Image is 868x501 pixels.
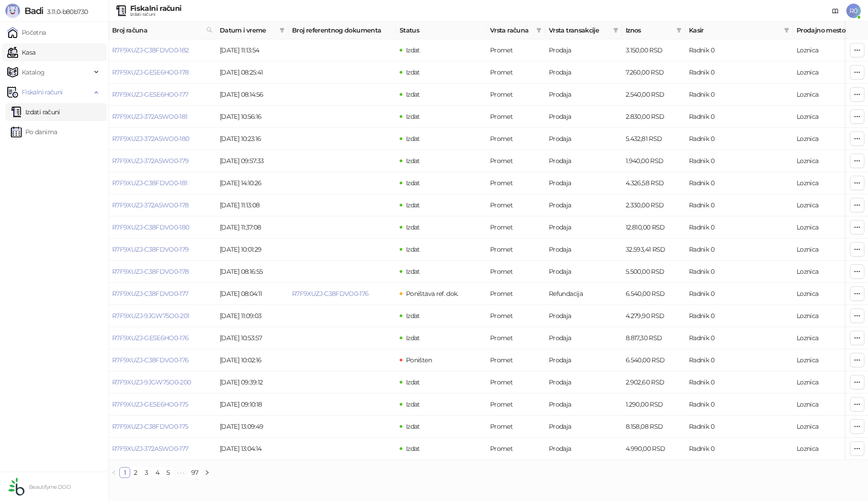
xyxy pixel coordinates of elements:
td: [DATE] 09:57:33 [216,150,288,172]
td: Radnik 0 [685,194,793,216]
span: Izdat [406,46,420,54]
td: Promet [486,438,545,460]
td: Promet [486,371,545,393]
span: Kasir [689,25,780,35]
button: right [202,467,212,478]
td: R7F9XUZJ-372A5WO0-179 [108,150,216,172]
span: filter [278,23,287,37]
td: Prodaja [545,416,622,438]
td: Prodaja [545,61,622,84]
td: Promet [486,393,545,416]
span: R0 [846,4,861,18]
a: R7F9XUZJ-GESE6HO0-175 [112,400,189,408]
td: R7F9XUZJ-C38FDVO0-179 [108,239,216,261]
td: R7F9XUZJ-GESE6HO0-178 [108,61,216,84]
span: Izdat [406,334,420,342]
td: R7F9XUZJ-GESE6HO0-177 [108,84,216,106]
span: Broj računa [112,25,203,35]
span: Izdat [406,157,420,165]
li: 3 [141,467,152,478]
span: Katalog [22,63,45,81]
td: Prodaja [545,261,622,283]
td: Promet [486,349,545,371]
td: R7F9XUZJ-GESE6HO0-176 [108,327,216,349]
span: Izdat [406,68,420,76]
span: Izdat [406,112,420,121]
span: Izdat [406,223,420,231]
span: 3.11.0-b80b730 [43,8,88,16]
td: Promet [486,128,545,150]
td: Radnik 0 [685,327,793,349]
td: [DATE] 11:09:03 [216,305,288,327]
td: Prodaja [545,216,622,239]
span: right [204,470,210,475]
span: Vrsta transakcije [549,25,609,35]
a: 4 [152,468,162,478]
td: R7F9XUZJ-372A5WO0-177 [108,438,216,460]
td: Prodaja [545,239,622,261]
td: R7F9XUZJ-C38FDVO0-182 [108,39,216,61]
span: filter [675,23,684,37]
a: R7F9XUZJ-372A5WO0-177 [112,445,189,453]
td: Promet [486,216,545,239]
td: R7F9XUZJ-C38FDVO0-181 [108,172,216,194]
a: 5 [163,468,173,478]
td: R7F9XUZJ-C38FDVO0-177 [108,283,216,305]
span: Izdat [406,179,420,187]
span: filter [279,28,285,33]
td: [DATE] 11:13:08 [216,194,288,216]
td: Promet [486,261,545,283]
span: Izdat [406,445,420,453]
td: Radnik 0 [685,128,793,150]
td: R7F9XUZJ-372A5WO0-181 [108,106,216,128]
td: 2.902,60 RSD [622,371,685,393]
td: Radnik 0 [685,305,793,327]
span: filter [782,23,791,37]
div: Izdati računi [130,12,181,17]
td: [DATE] 10:53:57 [216,327,288,349]
th: Broj računa [108,22,216,39]
td: 4.990,00 RSD [622,438,685,460]
span: Vrsta računa [490,25,533,35]
td: Prodaja [545,305,622,327]
td: R7F9XUZJ-C38FDVO0-178 [108,261,216,283]
span: Badi [24,5,43,16]
td: 32.593,41 RSD [622,239,685,261]
td: Radnik 0 [685,261,793,283]
td: [DATE] 09:10:18 [216,393,288,416]
a: R7F9XUZJ-C38FDVO0-176 [292,290,369,298]
span: Datum i vreme [220,25,276,35]
a: R7F9XUZJ-C38FDVO0-178 [112,267,189,276]
a: 2 [131,468,141,478]
a: R7F9XUZJ-C38FDVO0-179 [112,245,189,253]
span: Izdat [406,422,420,431]
li: Sledeća strana [202,467,212,478]
td: [DATE] 10:01:29 [216,239,288,261]
td: Radnik 0 [685,239,793,261]
td: [DATE] 13:09:49 [216,416,288,438]
a: 97 [189,468,201,478]
td: [DATE] 08:14:56 [216,84,288,106]
th: Broj referentnog dokumenta [288,22,396,39]
td: R7F9XUZJ-9JGW75O0-201 [108,305,216,327]
a: Početna [7,23,46,42]
span: filter [534,23,543,37]
a: R7F9XUZJ-372A5WO0-178 [112,201,189,209]
span: Izdat [406,400,420,408]
td: Promet [486,106,545,128]
td: Promet [486,39,545,61]
a: R7F9XUZJ-372A5WO0-181 [112,112,188,121]
td: [DATE] 09:39:12 [216,371,288,393]
span: Izdat [406,245,420,253]
td: 6.540,00 RSD [622,283,685,305]
td: Prodaja [545,438,622,460]
td: Prodaja [545,393,622,416]
span: filter [613,28,618,33]
td: [DATE] 10:23:16 [216,128,288,150]
li: 97 [188,467,202,478]
td: 8.158,08 RSD [622,416,685,438]
td: R7F9XUZJ-9JGW75O0-200 [108,371,216,393]
td: Prodaja [545,172,622,194]
td: 12.810,00 RSD [622,216,685,239]
td: Promet [486,194,545,216]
